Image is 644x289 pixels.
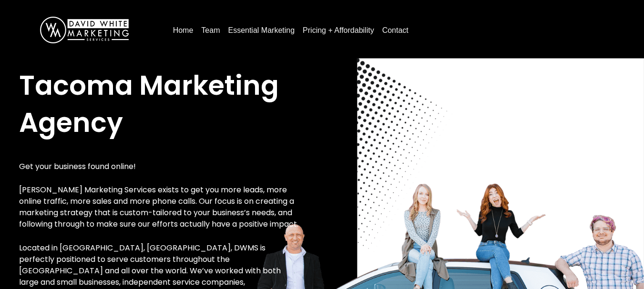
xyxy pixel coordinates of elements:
[19,161,300,172] p: Get your business found online!
[40,25,129,33] a: DavidWhite-Marketing-Logo
[169,22,625,38] nav: Menu
[19,184,300,230] p: [PERSON_NAME] Marketing Services exists to get you more leads, more online traffic, more sales an...
[299,23,378,38] a: Pricing + Affordability
[197,23,224,38] a: Team
[19,67,279,141] span: Tacoma Marketing Agency
[224,23,298,38] a: Essential Marketing
[40,17,129,43] img: DavidWhite-Marketing-Logo
[169,23,197,38] a: Home
[378,23,412,38] a: Contact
